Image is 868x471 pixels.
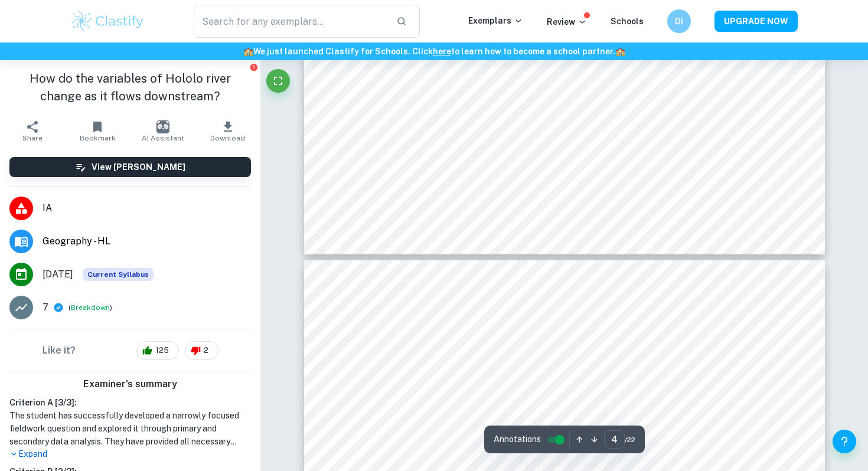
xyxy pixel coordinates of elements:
h6: Criterion A [ 3 / 3 ]: [9,396,251,409]
h6: View [PERSON_NAME] [92,161,185,174]
button: Fullscreen [266,69,290,93]
span: AI Assistant [142,134,184,142]
h6: We just launched Clastify for Schools. Click to learn how to become a school partner. [2,45,866,58]
h1: The student has successfully developed a narrowly focused fieldwork question and explored it thro... [9,409,251,448]
button: Bookmark [65,115,130,148]
div: 2 [185,341,218,360]
button: Breakdown [71,302,110,313]
img: Clastify logo [70,9,145,33]
span: [DATE] [43,267,73,282]
button: Help and Feedback [833,430,856,453]
button: View [PERSON_NAME] [9,157,251,177]
span: ( ) [68,302,112,313]
a: Schools [611,17,644,26]
span: Geography - HL [43,234,251,248]
h6: Examiner's summary [5,377,256,391]
p: Expand [9,448,251,460]
span: 🏫 [243,47,253,56]
span: 125 [149,345,175,356]
h6: Like it? [43,344,76,358]
button: Report issue [249,63,258,71]
span: Current Syllabus [83,268,154,281]
span: Share [22,134,43,142]
span: Bookmark [80,134,116,142]
img: AI Assistant [156,120,169,133]
a: here [433,47,451,56]
span: 🏫 [615,47,625,56]
div: This exemplar is based on the current syllabus. Feel free to refer to it for inspiration/ideas wh... [83,268,154,281]
p: 7 [43,300,48,315]
span: / 22 [625,434,635,445]
h6: DI [673,15,686,28]
div: 125 [136,341,179,360]
button: UPGRADE NOW [714,11,798,32]
p: Exemplars [468,14,523,27]
button: Download [195,115,260,148]
p: Review [547,15,587,28]
span: 2 [197,345,215,356]
input: Search for any exemplars... [194,5,387,38]
button: DI [667,9,691,33]
span: Annotations [494,433,541,446]
span: IA [43,201,251,215]
button: AI Assistant [130,115,195,148]
h1: How do the variables of Hololo river change as it flows downstream? [9,70,251,105]
span: Download [210,134,245,142]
